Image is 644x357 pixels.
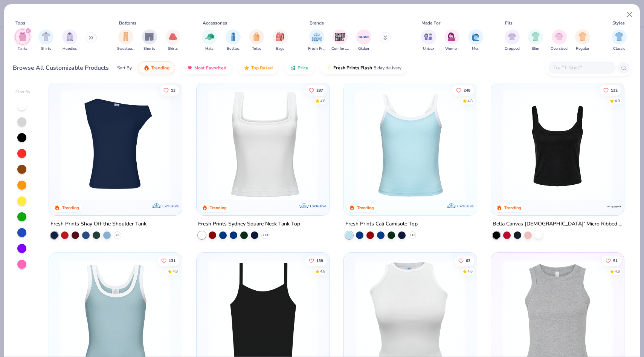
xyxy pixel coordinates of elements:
div: Fits [505,20,513,26]
button: filter button [202,29,217,52]
div: filter for Unisex [421,29,436,52]
div: Bottoms [119,20,136,26]
div: Browse All Customizable Products [13,63,109,72]
div: 4.8 [615,269,620,274]
img: trending.gif [143,65,150,71]
div: filter for Oversized [551,29,568,52]
span: Most Favorited [194,65,226,71]
span: Bags [276,46,284,52]
span: + 15 [409,233,415,237]
button: filter button [612,29,627,52]
img: Shorts Image [145,32,154,41]
button: Top Rated [238,61,278,74]
button: filter button [356,29,371,52]
button: filter button [551,29,568,52]
img: Bottles Image [229,32,237,41]
div: filter for Cropped [505,29,520,52]
div: filter for Bags [273,29,288,52]
img: Sweatpants Image [122,32,130,41]
span: 63 [466,259,470,263]
span: Trending [151,65,169,71]
img: Gildan Image [358,31,369,43]
div: filter for Slim [528,29,543,52]
img: Bags Image [276,32,284,41]
div: 4.9 [615,98,620,104]
div: filter for Hoodies [62,29,77,52]
input: Try "T-Shirt" [552,63,610,72]
img: a25d9891-da96-49f3-a35e-76288174bf3a [351,90,469,200]
button: filter button [331,29,349,52]
button: filter button [528,29,543,52]
span: Shorts [143,46,155,52]
img: flash.gif [326,65,332,71]
button: filter button [575,29,590,52]
button: Most Favorited [181,61,232,74]
img: 61d0f7fa-d448-414b-acbf-5d07f88334cb [469,90,587,200]
button: Fresh Prints Flash5 day delivery [320,61,407,74]
div: Accessories [203,20,227,26]
span: Classic [613,46,625,52]
img: Men Image [472,32,480,41]
button: filter button [421,29,436,52]
img: Hoodies Image [66,32,74,41]
button: filter button [273,29,288,52]
div: Fresh Prints Cali Camisole Top [345,219,418,229]
button: Close [623,8,637,22]
button: filter button [165,29,180,52]
div: filter for Women [444,29,459,52]
div: filter for Men [468,29,483,52]
button: Like [305,85,327,95]
span: Exclusive [163,204,179,208]
img: 8af284bf-0d00-45ea-9003-ce4b9a3194ad [499,90,617,200]
span: Men [472,46,479,52]
img: Bella + Canvas logo [607,199,622,214]
div: filter for Tanks [15,29,30,52]
button: filter button [117,29,134,52]
button: filter button [15,29,30,52]
button: filter button [142,29,157,52]
span: Top Rated [251,65,273,71]
button: Like [602,256,621,266]
span: Hoodies [63,46,77,52]
button: Like [305,256,327,266]
span: Exclusive [457,204,473,208]
div: 4.8 [467,98,473,104]
span: 139 [316,259,323,263]
div: filter for Hats [202,29,217,52]
div: filter for Bottles [226,29,241,52]
img: Skirts Image [169,32,177,41]
img: Regular Image [578,32,587,41]
div: Bella Canvas [DEMOGRAPHIC_DATA]' Micro Ribbed Scoop Tank [493,219,623,229]
img: Slim Image [531,32,540,41]
span: 131 [169,259,175,263]
span: Gildan [358,46,369,52]
div: filter for Sweatpants [117,29,134,52]
span: 132 [611,88,618,92]
span: + 13 [262,233,268,237]
span: + 6 [116,233,119,237]
div: Filter By [15,89,31,95]
button: filter button [505,29,520,52]
img: Unisex Image [424,32,433,41]
div: Tops [15,20,25,26]
span: Tanks [18,46,27,52]
div: Brands [310,20,324,26]
button: Like [452,85,474,95]
span: Shirts [41,46,51,52]
button: filter button [38,29,53,52]
span: Unisex [423,46,434,52]
span: Women [445,46,459,52]
button: filter button [308,29,325,52]
span: Fresh Prints [308,46,325,52]
img: Comfort Colors Image [334,31,346,43]
button: Like [157,256,179,266]
span: 13 [171,88,175,92]
div: filter for Classic [612,29,627,52]
div: filter for Shorts [142,29,157,52]
img: Cropped Image [508,32,516,41]
img: Oversized Image [555,32,563,41]
button: filter button [62,29,77,52]
span: Regular [576,46,589,52]
span: 287 [316,88,323,92]
img: TopRated.gif [244,65,250,71]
